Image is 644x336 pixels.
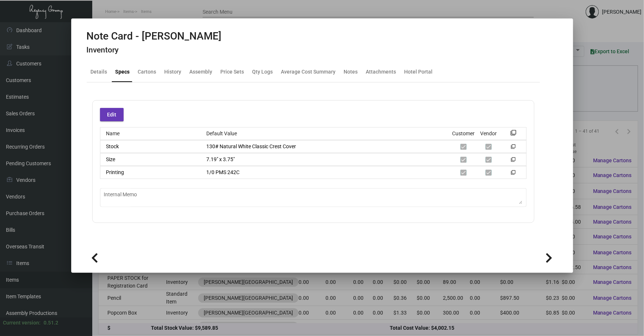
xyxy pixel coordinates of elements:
[252,68,273,76] div: Qty Logs
[87,30,222,43] h2: Note Card - [PERSON_NAME]
[281,68,336,76] div: Average Cost Summary
[107,112,116,118] span: Edit
[511,159,516,163] mat-icon: filter_none
[200,130,451,138] div: Default Value
[165,68,182,76] div: History
[366,68,396,76] div: Attachments
[91,68,107,76] div: Details
[511,132,517,138] mat-icon: filter_none
[221,68,244,76] div: Price Sets
[511,172,516,176] mat-icon: filter_none
[190,68,213,76] div: Assembly
[480,130,497,138] div: Vendor
[100,130,201,138] div: Name
[116,68,130,76] div: Specs
[3,319,41,327] div: Current version:
[87,45,222,55] h4: Inventory
[344,68,358,76] div: Notes
[511,146,516,150] mat-icon: filter_none
[100,108,124,121] button: Edit
[44,319,58,327] div: 0.51.2
[404,68,433,76] div: Hotel Portal
[138,68,156,76] div: Cartons
[452,130,475,138] div: Customer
